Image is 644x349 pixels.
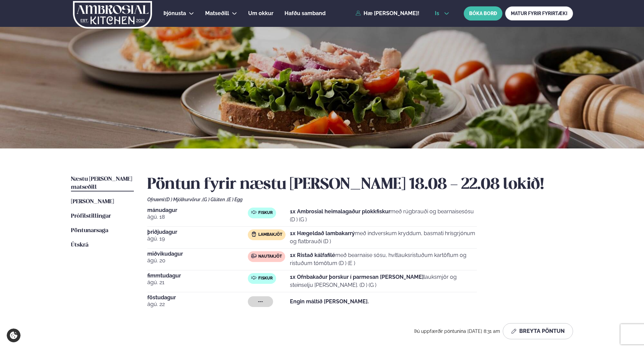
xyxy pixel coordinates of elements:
a: MATUR FYRIR FYRIRTÆKI [505,6,573,20]
img: Lamb.svg [251,231,257,237]
a: Pöntunarsaga [71,227,108,235]
span: --- [258,299,263,304]
p: með rúgbrauði og bearnaisesósu (D ) (G ) [290,208,477,224]
p: lauksmjör og steinselju [PERSON_NAME]. (D ) (G ) [290,273,477,289]
a: Útskrá [71,241,88,249]
strong: 1x Hægeldað lambakarrý [290,230,355,236]
button: is [429,11,455,16]
span: (D ) Mjólkurvörur , [165,197,202,202]
span: miðvikudagur [147,251,248,257]
span: ágú. 21 [147,278,248,287]
a: Næstu [PERSON_NAME] matseðill [71,175,134,191]
a: Prófílstillingar [71,212,111,220]
span: Þú uppfærðir pöntunina [DATE] 8:31 am [414,329,500,334]
span: ágú. 18 [147,213,248,221]
span: Útskrá [71,242,88,248]
strong: Engin máltíð [PERSON_NAME]. [290,298,369,305]
span: is [435,11,441,16]
a: Þjónusta [163,9,186,17]
a: Hafðu samband [285,9,326,17]
span: (E ) Egg [227,197,242,202]
span: ágú. 20 [147,257,248,265]
span: Hafðu samband [285,10,326,16]
span: Fiskur [258,210,273,216]
span: ágú. 19 [147,235,248,243]
img: logo [72,1,153,29]
img: fish.svg [251,275,257,280]
a: Hæ [PERSON_NAME]! [355,10,419,16]
span: Þjónusta [163,10,186,16]
img: fish.svg [251,210,257,215]
strong: 1x Ristað kálfafilé [290,252,335,258]
span: Fiskur [258,276,273,281]
span: Prófílstillingar [71,213,111,219]
span: ágú. 22 [147,300,248,308]
strong: 1x Ambrosial heimalagaður plokkfiskur [290,208,390,215]
a: [PERSON_NAME] [71,198,114,206]
h2: Pöntun fyrir næstu [PERSON_NAME] 18.08 - 22.08 lokið! [147,175,573,194]
a: Um okkur [248,9,273,17]
span: föstudagur [147,295,248,300]
span: [PERSON_NAME] [71,199,114,205]
a: Cookie settings [7,329,21,342]
img: beef.svg [251,253,257,259]
button: Breyta Pöntun [503,323,573,339]
span: Matseðill [205,10,229,16]
span: Lambakjöt [258,232,282,237]
span: fimmtudagur [147,273,248,278]
p: með indverskum kryddum, basmati hrísgrjónum og flatbrauði (D ) [290,229,477,246]
button: BÓKA BORÐ [464,6,502,20]
span: þriðjudagur [147,229,248,235]
p: með bearnaise sósu, hvítlauksristuðum kartöflum og ristuðum tómötum (D ) (E ) [290,251,477,267]
a: Matseðill [205,9,229,17]
div: Ofnæmi: [147,197,573,202]
strong: 1x Ofnbakaður þorskur í parmesan [PERSON_NAME] [290,274,424,280]
span: Nautakjöt [258,254,282,259]
span: Næstu [PERSON_NAME] matseðill [71,176,132,190]
span: Um okkur [248,10,273,16]
span: Pöntunarsaga [71,228,108,233]
span: mánudagur [147,208,248,213]
span: (G ) Glúten , [202,197,227,202]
